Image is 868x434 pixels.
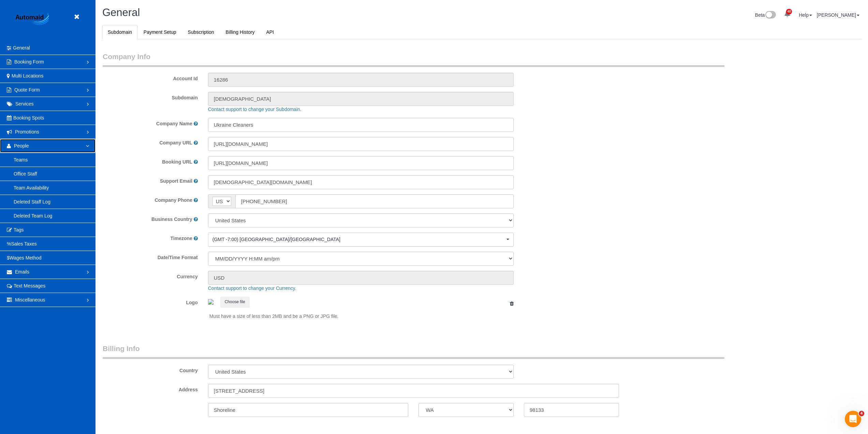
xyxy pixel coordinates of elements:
label: Timezone [171,235,192,242]
img: New interface [765,11,776,20]
span: 4 [859,411,864,416]
span: Tags [14,227,24,233]
label: Country [179,367,198,374]
span: 40 [786,9,792,14]
label: Logo [98,297,203,306]
button: (GMT -7:00) [GEOGRAPHIC_DATA]/[GEOGRAPHIC_DATA] [208,233,514,247]
label: Support Email [160,178,192,184]
label: Subdomain [98,92,203,101]
label: Date/Time Format [98,252,203,261]
div: Contact support to change your Subdomain. [203,106,835,113]
iframe: Intercom live chat [845,411,861,427]
a: Payment Setup [138,25,182,39]
span: Booking Spots [13,115,44,121]
span: Wages Method [10,255,42,261]
label: Booking URL [162,158,192,165]
span: General [102,6,140,18]
a: API [261,25,279,39]
label: Business Country [151,216,192,223]
span: Miscellaneous [15,297,45,303]
label: Address [179,386,198,393]
span: General [13,45,30,51]
a: Beta [755,12,776,18]
span: Promotions [15,129,39,135]
a: [PERSON_NAME] [817,12,859,18]
span: Multi Locations [12,73,43,79]
input: Phone [235,194,514,208]
label: Company Name [156,120,192,127]
span: Booking Form [14,59,44,65]
label: Account Id [98,73,203,82]
a: Billing History [220,25,260,39]
span: Emails [15,269,29,275]
legend: Company Info [103,52,724,67]
ol: Choose Timezone [208,233,514,247]
span: Services [15,101,34,107]
label: Currency [98,271,203,280]
span: (GMT -7:00) [GEOGRAPHIC_DATA]/[GEOGRAPHIC_DATA] [212,236,505,243]
span: People [14,143,29,149]
input: City [208,403,408,417]
label: Company Phone [155,197,192,204]
a: Subdomain [102,25,137,39]
div: Contact support to change your Currency. [203,285,835,292]
p: Must have a size of less than 2MB and be a PNG or JPG file. [209,313,514,320]
img: 8198af147c7ec167676e918a74526ec6ddc48321.png [208,299,214,305]
span: Text Messages [14,283,45,289]
a: Subscription [182,25,220,39]
label: Company URL [159,139,192,146]
span: Sales Taxes [11,241,36,247]
a: 40 [781,7,794,22]
legend: Billing Info [103,344,724,359]
button: Choose file [220,297,250,307]
img: Automaid Logo [12,12,55,27]
span: Quote Form [14,87,40,93]
input: Zip [524,403,619,417]
a: Help [799,12,812,18]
